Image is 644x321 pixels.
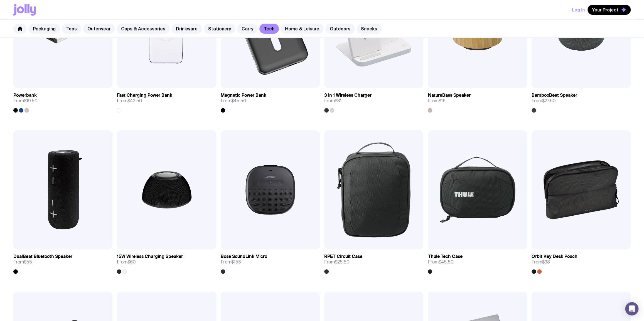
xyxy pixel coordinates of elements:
[13,88,112,113] a: PowerbankFrom$19.50
[428,98,445,104] span: From
[117,93,172,98] h3: Fast Charging Power Bank
[221,259,241,265] span: From
[542,259,550,265] span: $38
[532,254,577,259] h3: Orbit Key Desk Pouch
[532,249,631,274] a: Orbit Key Desk PouchFrom$38
[324,93,372,98] h3: 3 in 1 Wireless Charger
[13,93,37,98] h3: Powerbank
[325,24,355,34] a: Outdoors
[588,5,631,15] button: Your Project
[13,259,32,265] span: From
[13,254,72,259] h3: DualBeat Bluetooth Speaker
[83,24,115,34] a: Outerwear
[117,254,183,259] h3: 15W Wireless Charging Speaker
[117,24,170,34] a: Caps & Accessories
[171,24,202,34] a: Drinkware
[221,249,320,274] a: Bose SoundLink MicroFrom$155
[221,254,267,259] h3: Bose SoundLink Micro
[335,98,341,104] span: $31
[324,88,423,113] a: 3 in 1 Wireless ChargerFrom$31
[127,259,136,265] span: $60
[438,98,445,104] span: $16
[532,88,631,113] a: BambooBeat SpeakerFrom$27.50
[324,259,350,265] span: From
[625,302,638,315] div: Open Intercom Messenger
[542,98,556,104] span: $27.50
[231,98,246,104] span: $45.50
[324,249,423,274] a: RPET Circuit CaseFrom$25.50
[117,249,216,274] a: 15W Wireless Charging SpeakerFrom$60
[357,24,382,34] a: Snacks
[428,93,470,98] h3: NatureBass Speaker
[13,98,38,104] span: From
[532,93,577,98] h3: BambooBeat Speaker
[221,88,320,113] a: Magnetic Power BankFrom$45.50
[117,98,142,104] span: From
[237,24,258,34] a: Carry
[117,88,216,113] a: Fast Charging Power BankFrom$42.50
[24,259,32,265] span: $55
[428,88,527,113] a: NatureBass SpeakerFrom$16
[62,24,81,34] a: Tops
[428,254,462,259] h3: Thule Tech Case
[127,98,142,104] span: $42.50
[438,259,453,265] span: $45.50
[335,259,350,265] span: $25.50
[204,24,235,34] a: Stationery
[259,24,279,34] a: Tech
[24,98,38,104] span: $19.50
[231,259,241,265] span: $155
[532,98,556,104] span: From
[117,259,136,265] span: From
[324,254,362,259] h3: RPET Circuit Case
[428,259,453,265] span: From
[428,249,527,274] a: Thule Tech CaseFrom$45.50
[221,93,266,98] h3: Magnetic Power Bank
[572,5,585,15] button: Log In
[281,24,324,34] a: Home & Leisure
[324,98,341,104] span: From
[28,24,60,34] a: Packaging
[592,7,618,13] span: Your Project
[13,249,112,274] a: DualBeat Bluetooth SpeakerFrom$55
[532,259,550,265] span: From
[221,98,246,104] span: From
